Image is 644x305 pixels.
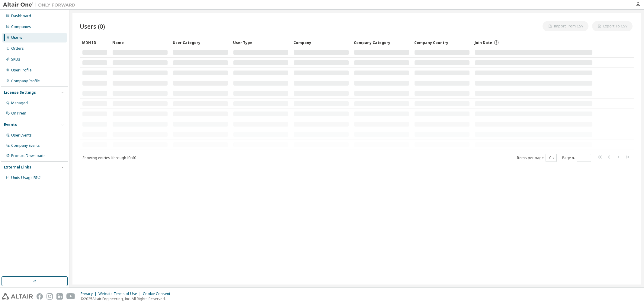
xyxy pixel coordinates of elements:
[4,122,17,127] div: Events
[11,57,20,62] div: SKUs
[37,293,43,300] img: facebook.svg
[112,38,168,47] div: Name
[11,153,46,158] div: Product Downloads
[173,38,228,47] div: User Category
[354,38,409,47] div: Company Category
[11,35,22,40] div: Users
[80,22,105,30] span: Users (0)
[11,143,40,148] div: Company Events
[547,156,555,160] button: 10
[46,293,53,300] img: instagram.svg
[414,38,470,47] div: Company Country
[11,101,28,105] div: Managed
[11,133,32,138] div: User Events
[66,293,75,300] img: youtube.svg
[293,38,349,47] div: Company
[11,79,40,83] div: Company Profile
[56,293,63,300] img: linkedin.svg
[143,291,174,296] div: Cookie Consent
[494,40,499,45] svg: Date when the user was first added or directly signed up. If the user was deleted and later re-ad...
[11,175,41,180] span: Units Usage BI
[98,291,143,296] div: Website Terms of Use
[82,155,136,160] span: Showing entries 1 through 10 of 0
[592,21,633,31] button: Export To CSV
[11,111,26,116] div: On Prem
[562,154,591,162] span: Page n.
[11,24,31,29] div: Companies
[11,68,32,73] div: User Profile
[4,90,36,95] div: License Settings
[517,154,557,162] span: Items per page
[2,293,33,300] img: altair_logo.svg
[11,14,31,18] div: Dashboard
[543,21,588,31] button: Import From CSV
[11,46,24,51] div: Orders
[475,40,492,45] span: Join Date
[82,38,107,47] div: MDH ID
[81,291,98,296] div: Privacy
[3,2,78,8] img: Altair One
[4,165,31,170] div: External Links
[81,296,174,301] p: © 2025 Altair Engineering, Inc. All Rights Reserved.
[233,38,289,47] div: User Type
